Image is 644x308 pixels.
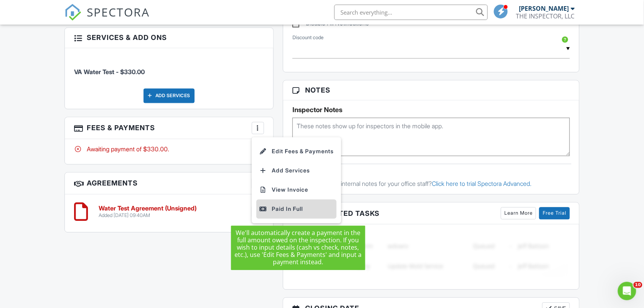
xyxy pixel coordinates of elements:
[305,208,380,219] span: Associated Tasks
[99,205,197,219] a: Water Test Agreement (Unsigned) Added [DATE] 09:40AM
[516,12,575,20] div: THE INSPECTOR, LLC
[64,4,81,21] img: The Best Home Inspection Software - Spectora
[64,10,150,26] a: SPECTORA
[65,117,273,139] h3: Fees & Payments
[283,80,579,100] h3: Notes
[99,205,197,212] h6: Water Test Agreement (Unsigned)
[618,282,636,300] iframe: Intercom live chat
[144,88,195,103] div: Add Services
[65,28,273,48] h3: Services & Add ons
[289,179,573,188] p: Want timestamped internal notes for your office staff?
[634,282,642,288] span: 10
[432,180,532,187] a: Click here to trial Spectora Advanced.
[292,230,570,281] img: blurred-tasks-251b60f19c3f713f9215ee2a18cbf2105fc2d72fcd585247cf5e9ec0c957c1dd.png
[74,145,264,153] div: Awaiting payment of $330.00.
[87,4,150,20] span: SPECTORA
[334,5,488,20] input: Search everything...
[501,207,536,219] a: Learn More
[65,172,273,194] h3: Agreements
[292,34,324,41] label: Discount code
[99,212,197,219] div: Added [DATE] 09:40AM
[74,68,145,76] span: VA Water Test - $330.00
[539,207,570,219] a: Free Trial
[74,54,264,82] li: Service: VA Water Test
[289,172,573,179] div: Office Notes
[519,5,569,12] div: [PERSON_NAME]
[292,106,570,114] h5: Inspector Notes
